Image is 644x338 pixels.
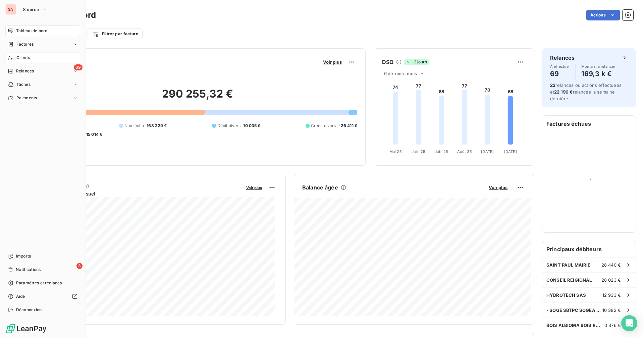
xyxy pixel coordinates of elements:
span: 10 382 € [602,307,621,313]
tspan: Juil. 25 [435,149,448,154]
span: Paramètres et réglages [16,280,62,286]
span: 168 229 € [147,123,167,129]
span: Chiffre d'affaires mensuel [38,190,241,197]
span: Déconnexion [16,307,42,313]
span: Relances [16,68,34,74]
span: -2 jours [404,59,429,65]
span: Tableau de bord [16,28,47,34]
button: Voir plus [487,184,509,190]
h4: 69 [550,68,570,79]
span: Sanirun [23,7,39,12]
tspan: Août 25 [457,149,472,154]
h6: Factures échues [542,116,636,132]
tspan: [DATE] [481,149,494,154]
button: Filtrer par facture [88,29,143,39]
span: 3 [76,263,83,269]
span: Aide [16,293,25,299]
span: Paiements [16,95,37,101]
span: Crédit divers [311,123,336,129]
span: -26 411 € [339,123,357,129]
span: Factures [16,41,34,47]
div: Open Intercom Messenger [621,315,637,331]
a: Aide [5,291,80,302]
h6: Principaux débiteurs [542,241,636,257]
span: Débit divers [217,123,241,129]
span: BOIS ALBIOMA BOIS ROUGE [546,323,603,328]
span: 6 derniers mois [384,71,417,76]
span: Imports [16,253,31,259]
span: 28 440 € [601,262,621,268]
tspan: Mai 25 [389,149,402,154]
img: Logo LeanPay [5,323,47,334]
button: Actions [586,10,620,20]
span: Montant à relancer [581,64,615,68]
span: 12 933 € [602,292,621,298]
span: 22 [550,82,555,88]
span: 10 035 € [243,123,260,129]
span: -15 014 € [84,131,102,137]
span: SAINT PAUL MAIRIE [546,262,591,268]
h6: Balance âgée [302,183,338,191]
span: CONSEIL REIGIONAL [546,277,592,283]
span: À effectuer [550,64,570,68]
h6: DSO [382,58,393,66]
span: Clients [16,55,30,61]
span: 28 023 € [601,277,621,283]
tspan: Juin 25 [412,149,425,154]
span: 22 190 € [554,89,573,95]
h4: 169,3 k € [581,68,615,79]
button: Voir plus [321,59,344,65]
span: Non-échu [124,123,144,129]
span: 10 376 € [603,323,621,328]
h6: Relances [550,54,575,62]
span: 69 [74,64,83,70]
span: Notifications [16,267,41,273]
button: Voir plus [244,184,264,190]
span: - SOGE SBTPC SOGEA REUNION INFRASTRUCTURE [546,307,602,313]
span: Voir plus [246,185,262,190]
tspan: [DATE] [504,149,517,154]
span: Tâches [16,81,31,88]
span: Voir plus [323,59,342,65]
span: Voir plus [489,185,507,190]
span: HYDROTECH SAS [546,292,586,298]
span: relances ou actions effectuées et relancés la semaine dernière. [550,82,622,101]
div: SA [5,4,16,15]
h2: 290 255,32 € [38,87,357,107]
